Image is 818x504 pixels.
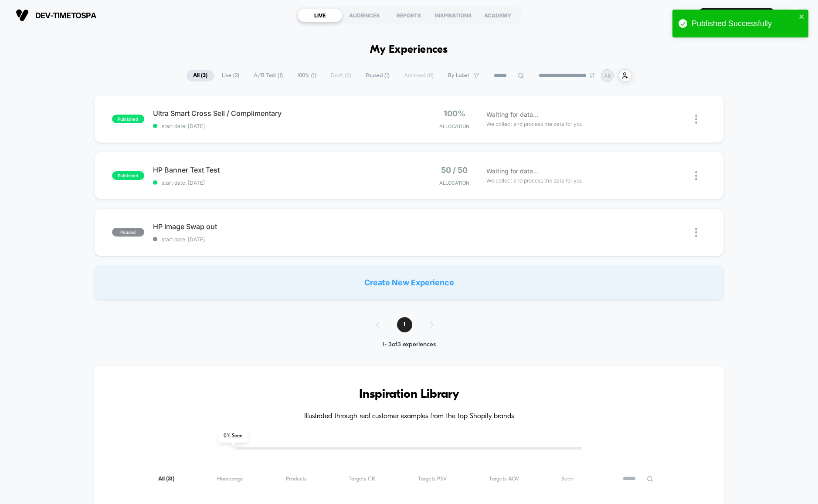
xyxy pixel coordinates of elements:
[441,166,468,175] span: 50 / 50
[153,236,409,243] span: start date: [DATE]
[120,413,698,421] h4: Illustrated through real customer examples from the top Shopify brands
[486,176,583,185] span: We collect and process the data for you
[7,204,412,213] input: Seek
[198,107,219,128] button: Play, NEW DEMO 2025-VEED.mp4
[359,70,396,81] span: Paused ( 1 )
[298,8,342,22] div: LIVE
[486,120,583,128] span: We collect and process the data for you
[215,70,246,81] span: Live ( 2 )
[489,476,519,482] span: Targets AOV
[153,109,409,118] span: Ultra Smart Cross Sell / Complimentary
[397,317,412,332] span: 1
[16,9,29,22] img: Visually logo
[486,110,538,119] span: Waiting for data...
[247,70,289,81] span: A/B Test ( 1 )
[799,13,805,21] button: close
[158,476,174,482] span: All
[153,179,409,186] span: start date: [DATE]
[439,123,469,129] span: Allocation
[695,171,697,180] img: close
[448,72,469,79] span: By Label
[291,70,323,81] span: 100% ( 1 )
[695,115,697,124] img: close
[112,115,144,123] span: published
[431,8,475,22] div: INSPIRATIONS
[217,476,244,482] span: Homepage
[286,476,306,482] span: Products
[604,72,611,79] p: AB
[349,476,375,482] span: Targets CR
[166,476,174,482] span: ( 31 )
[153,123,409,129] span: start date: [DATE]
[120,388,698,402] h3: Inspiration Library
[153,222,409,231] span: HP Image Swap out
[475,8,520,22] div: ACADEMY
[314,218,337,228] div: Duration
[342,8,387,22] div: AUDIENCES
[112,171,144,180] span: published
[486,166,538,176] span: Waiting for data...
[444,109,465,118] span: 100%
[785,7,802,24] div: AB
[13,8,98,22] button: dev-timetospa
[590,73,595,78] img: end
[187,70,214,81] span: All ( 3 )
[354,219,380,227] input: Volume
[112,228,144,237] span: paused
[4,216,18,230] button: Play, NEW DEMO 2025-VEED.mp4
[35,11,96,20] span: dev-timetospa
[218,430,248,443] span: 0 % Seen
[293,218,313,228] div: Current time
[153,166,409,174] span: HP Banner Text Test
[692,19,796,28] div: Published Successfully
[561,476,574,482] span: Seen
[387,8,431,22] div: REPORTS
[367,341,451,348] div: 1 - 3 of 3 experiences
[418,476,447,482] span: Targets PSV
[370,44,448,56] h1: My Experiences
[783,7,805,24] button: AB
[439,180,469,186] span: Allocation
[695,228,697,237] img: close
[94,265,724,300] div: Create New Experience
